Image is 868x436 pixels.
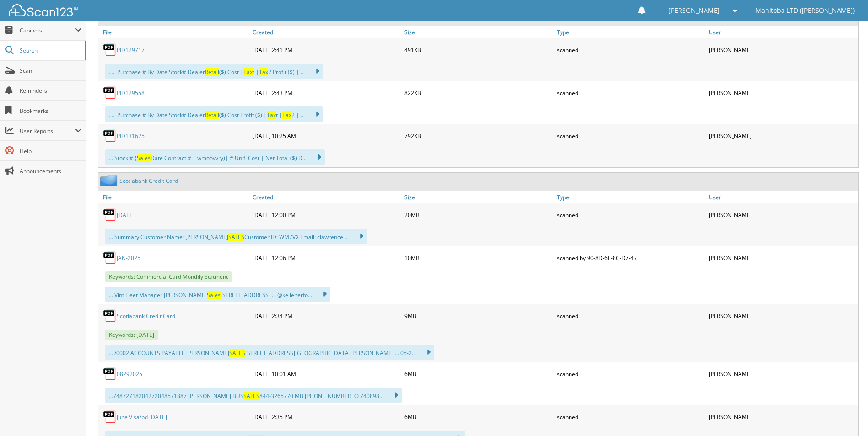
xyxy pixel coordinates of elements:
[229,349,245,357] span: SALES
[103,251,117,265] img: PDF.png
[117,370,142,378] a: 08292025
[103,367,117,381] img: PDF.png
[555,84,706,102] div: scanned
[117,132,145,140] a: PID131625
[250,365,402,383] div: [DATE] 10:01 AM
[250,127,402,145] div: [DATE] 10:25 AM
[706,365,858,383] div: [PERSON_NAME]
[20,87,81,95] span: Reminders
[103,208,117,222] img: PDF.png
[402,206,554,224] div: 20MB
[205,68,219,76] span: Retail
[555,307,706,325] div: scanned
[402,365,554,383] div: 6MB
[20,47,80,54] span: Search
[555,191,706,203] a: Type
[207,291,221,299] span: Sales
[117,211,135,219] a: [DATE]
[250,408,402,426] div: [DATE] 2:35 PM
[98,191,250,203] a: File
[706,191,858,203] a: User
[250,26,402,38] a: Created
[402,26,554,38] a: Size
[267,111,276,119] span: Tax
[137,154,151,162] span: Sales
[250,41,402,59] div: [DATE] 2:41 PM
[105,229,367,244] div: ... Summary Customer Name: [PERSON_NAME] Customer ID: WM7VX Email: clawrence ...
[20,167,81,175] span: Announcements
[706,249,858,267] div: [PERSON_NAME]
[9,4,78,16] img: scan123-logo-white.svg
[205,111,219,119] span: Retail
[555,41,706,59] div: scanned
[103,410,117,424] img: PDF.png
[706,127,858,145] div: [PERSON_NAME]
[250,206,402,224] div: [DATE] 12:00 PM
[555,408,706,426] div: scanned
[20,107,81,115] span: Bookmarks
[119,177,178,185] a: Scotiabank Credit Card
[105,149,325,165] div: ... Stock # { Date Contract # | wmoovvry)| # Unifi Cost | Net Total ($) D...
[402,127,554,145] div: 792KB
[20,127,75,135] span: User Reports
[555,127,706,145] div: scanned
[706,84,858,102] div: [PERSON_NAME]
[117,254,140,262] a: JAN-2025
[20,147,81,155] span: Help
[259,68,268,76] span: Tax
[555,206,706,224] div: scanned
[243,68,253,76] span: Tax
[103,86,117,100] img: PDF.png
[103,43,117,57] img: PDF.png
[402,41,554,59] div: 491KB
[706,26,858,38] a: User
[706,206,858,224] div: [PERSON_NAME]
[243,392,259,400] span: SALES
[250,84,402,102] div: [DATE] 2:43 PM
[117,312,175,320] a: Scotiabank Credit Card
[105,345,434,360] div: ... /0002 ACCOUNTS PAYABLE [PERSON_NAME] [STREET_ADDRESS][GEOGRAPHIC_DATA][PERSON_NAME] ... 05-2...
[100,175,119,186] img: folder2.png
[706,41,858,59] div: [PERSON_NAME]
[117,413,167,421] a: June Visa/pd [DATE]
[282,111,291,119] span: Tax
[105,271,232,282] span: Keywords: Commercial Card Monthly Statment
[117,89,145,97] a: PID129558
[822,392,868,436] iframe: Chat Widget
[20,27,75,34] span: Cabinets
[669,8,720,13] span: [PERSON_NAME]
[103,129,117,143] img: PDF.png
[402,307,554,325] div: 9MB
[755,8,855,13] span: Manitoba LTD ([PERSON_NAME])
[555,26,706,38] a: Type
[105,64,323,79] div: ..... Purchase # By Date Stock# Dealer ($) Cost | t | 2 Profit ($) | ...
[402,84,554,102] div: 822KB
[402,408,554,426] div: 6MB
[228,233,244,241] span: SALES
[105,106,323,122] div: ..... Purchase # By Date Stock# Dealer ($) Cost Profit ($) | t | 2 | ...
[20,67,81,74] span: Scan
[103,309,117,323] img: PDF.png
[402,191,554,203] a: Size
[402,249,554,267] div: 10MB
[250,249,402,267] div: [DATE] 12:06 PM
[105,330,158,340] span: Keywords: [DATE]
[706,408,858,426] div: [PERSON_NAME]
[250,191,402,203] a: Created
[555,249,706,267] div: scanned by 90-8D-6E-8C-D7-47
[706,307,858,325] div: [PERSON_NAME]
[105,287,330,302] div: ... Vint Fleet Manager [PERSON_NAME] [STREET_ADDRESS] ... @kelleherfo...
[555,365,706,383] div: scanned
[105,388,402,403] div: ...74872718204272048571887 [PERSON_NAME] BUS 844-3265770 MB [PHONE_NUMBER] © 740898...
[250,307,402,325] div: [DATE] 2:34 PM
[117,46,145,54] a: PID129717
[98,26,250,38] a: File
